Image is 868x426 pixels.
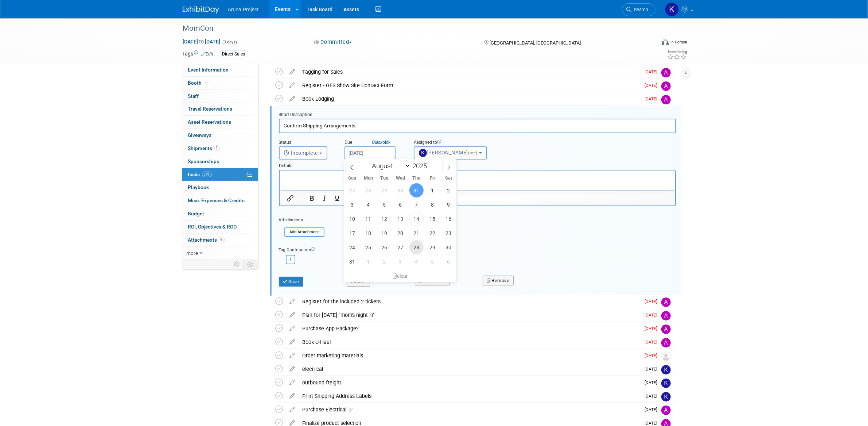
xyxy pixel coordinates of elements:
[622,3,655,16] a: Search
[661,311,671,321] img: April Berg
[188,145,220,151] span: Shipments
[279,160,676,170] div: Details
[424,176,440,181] span: Fri
[361,183,375,197] span: July 28, 2025
[187,172,212,177] span: Tasks
[377,183,392,197] span: July 29, 2025
[182,220,258,233] a: ROI, Objectives & ROO
[377,197,392,212] span: August 5, 2025
[665,3,679,16] img: Kristal Miller
[299,79,641,92] div: Register - GES Show Site Contact Form
[188,158,219,164] span: Sponsorships
[468,150,478,156] span: (me)
[183,50,214,58] td: Tags
[409,212,424,226] span: August 14, 2025
[318,193,330,203] button: Italic
[414,146,487,160] button: [PERSON_NAME](me)
[369,161,410,170] select: Month
[376,176,392,181] span: Tue
[661,379,671,388] img: Kristal Miller
[409,226,424,240] span: August 21, 2025
[490,40,581,46] span: [GEOGRAPHIC_DATA], [GEOGRAPHIC_DATA]
[361,254,375,269] span: September 1, 2025
[198,39,205,45] span: to
[182,103,258,115] a: Travel Reservations
[299,309,641,321] div: Plan for [DATE] "mom's night in"
[286,312,299,318] a: edit
[286,393,299,399] a: edit
[279,245,676,253] div: Tag Contributors
[344,176,360,181] span: Sun
[645,326,661,331] span: [DATE]
[662,39,669,45] img: Format-Inperson.png
[414,139,505,146] div: Assigned to
[661,406,671,415] img: April Berg
[345,226,359,240] span: August 17, 2025
[299,295,641,308] div: Register for the included 2 tickets
[344,270,456,282] div: clear
[182,194,258,207] a: Misc. Expenses & Credits
[661,81,671,91] img: April Berg
[392,176,408,181] span: Wed
[425,197,440,212] span: August 8, 2025
[645,339,661,345] span: [DATE]
[441,240,456,254] span: August 30, 2025
[279,119,676,133] input: Name of task or a short description
[286,352,299,359] a: edit
[182,129,258,142] a: Giveaways
[377,226,392,240] span: August 19, 2025
[393,212,408,226] span: August 13, 2025
[645,353,661,358] span: [DATE]
[188,80,210,86] span: Booth
[360,176,376,181] span: Mon
[645,380,661,385] span: [DATE]
[299,403,641,416] div: Purchase Electrical
[299,93,641,105] div: Book Lodging
[182,90,258,103] a: Staff
[182,142,258,155] a: Shipments1
[661,352,671,361] img: Unassigned
[284,193,296,203] button: Insert/edit link
[286,96,299,102] a: edit
[440,176,456,181] span: Sat
[441,197,456,212] span: August 9, 2025
[441,254,456,269] span: September 6, 2025
[182,207,258,220] a: Budget
[361,226,375,240] span: August 18, 2025
[279,146,327,160] button: Incomplete
[299,376,641,389] div: outbound freight
[661,325,671,334] img: April Berg
[425,183,440,197] span: August 1, 2025
[345,254,359,269] span: August 31, 2025
[645,421,661,426] span: [DATE]
[279,277,304,287] button: Save
[409,254,424,269] span: September 4, 2025
[361,197,375,212] span: August 4, 2025
[483,276,514,286] button: Remove
[361,212,375,226] span: August 11, 2025
[182,234,258,246] a: Attachments6
[299,322,641,335] div: Purchase App Package?
[305,193,318,203] button: Bold
[182,247,258,260] a: more
[645,69,661,74] span: [DATE]
[441,183,456,197] span: August 2, 2025
[345,212,359,226] span: August 10, 2025
[441,212,456,226] span: August 16, 2025
[409,240,424,254] span: August 28, 2025
[286,406,299,413] a: edit
[219,237,225,242] span: 6
[311,38,355,46] button: Committed
[661,95,671,104] img: April Berg
[188,132,212,138] span: Giveaways
[188,106,233,112] span: Travel Reservations
[205,81,209,85] i: Booth reservation complete
[299,363,641,375] div: electrical
[182,155,258,168] a: Sponsorships
[425,212,440,226] span: August 15, 2025
[345,240,359,254] span: August 24, 2025
[182,64,258,76] a: Event Information
[188,224,237,230] span: ROI, Objectives & ROO
[661,298,671,307] img: April Berg
[182,168,258,181] a: Tasks31%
